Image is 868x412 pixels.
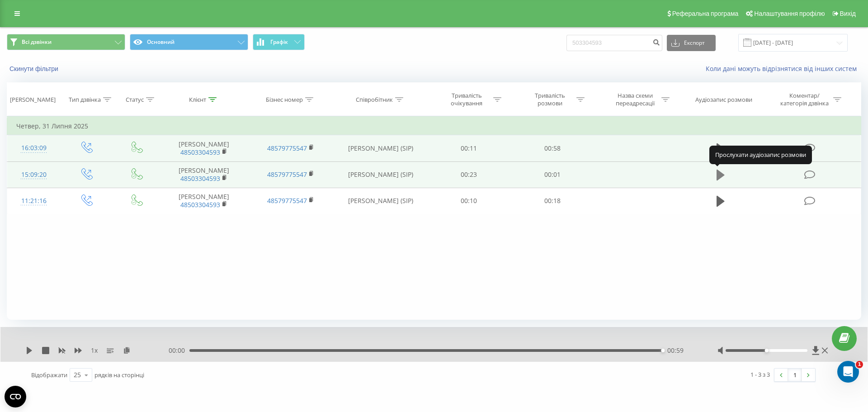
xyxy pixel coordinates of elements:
div: Клієнт [189,96,206,104]
td: [PERSON_NAME] [160,135,247,161]
a: 48503304593 [180,174,220,183]
button: Скинути фільтри [7,65,63,73]
td: 00:11 [427,135,510,161]
span: Налаштування профілю [754,10,825,17]
td: [PERSON_NAME] [160,188,247,214]
a: 48579775547 [267,170,307,179]
div: [PERSON_NAME] [10,96,56,104]
td: [PERSON_NAME] [160,161,247,188]
span: Вихід [840,10,856,17]
div: Accessibility label [764,349,768,352]
div: Тривалість розмови [526,92,574,107]
span: Відображати [31,371,67,379]
span: Всі дзвінки [22,38,52,46]
div: Назва схеми переадресації [611,92,659,107]
div: Коментар/категорія дзвінка [778,92,831,107]
div: Тип дзвінка [69,96,101,104]
div: 25 [74,370,81,379]
a: Коли дані можуть відрізнятися вiд інших систем [706,64,861,73]
div: Співробітник [356,96,393,104]
div: Аудіозапис розмови [695,96,752,104]
input: Пошук за номером [566,35,662,51]
div: 15:09:20 [16,166,52,184]
div: Accessibility label [661,349,665,352]
a: 1 [788,369,802,381]
button: Всі дзвінки [7,34,125,50]
td: 00:01 [510,161,594,188]
td: [PERSON_NAME] (SIP) [334,135,427,161]
span: 00:59 [667,346,684,355]
div: 11:21:16 [16,192,52,210]
td: 00:23 [427,161,510,188]
a: 48579775547 [267,196,307,205]
a: 48579775547 [267,144,307,152]
td: [PERSON_NAME] (SIP) [334,161,427,188]
td: 00:58 [510,135,594,161]
span: 00:00 [169,346,189,355]
button: Основний [130,34,248,50]
button: Графік [253,34,305,50]
span: Реферальна програма [672,10,739,17]
span: 1 [856,361,863,368]
button: Експорт [667,35,716,51]
div: Прослухати аудіозапис розмови [709,146,812,164]
iframe: Intercom live chat [837,361,859,383]
a: 48503304593 [180,148,220,156]
div: Бізнес номер [266,96,303,104]
td: 00:18 [510,188,594,214]
span: 1 x [91,346,98,355]
button: Open CMP widget [5,386,26,407]
div: Тривалість очікування [443,92,491,107]
span: Графік [270,39,288,45]
td: 00:10 [427,188,510,214]
span: рядків на сторінці [94,371,144,379]
div: Статус [126,96,144,104]
div: 1 - 3 з 3 [750,370,770,379]
td: Четвер, 31 Липня 2025 [7,117,861,135]
a: 48503304593 [180,200,220,209]
td: [PERSON_NAME] (SIP) [334,188,427,214]
div: 16:03:09 [16,139,52,157]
